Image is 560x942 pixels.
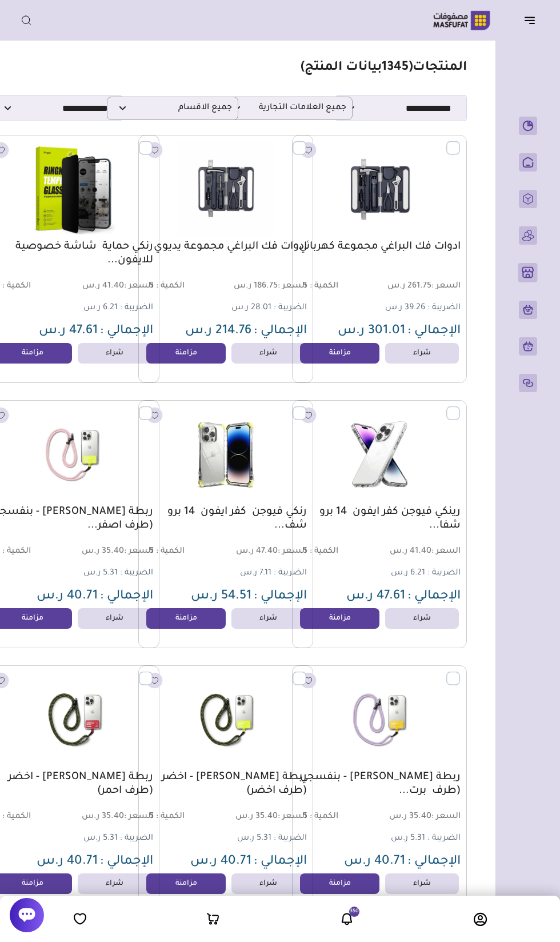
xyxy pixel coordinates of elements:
span: السعر : [278,282,307,291]
span: 35.40 ر.س [227,812,307,823]
a: شراء [231,343,305,364]
img: 20250918220528952810.png [299,672,460,768]
img: 20250918220753314701.png [299,406,460,502]
a: شراء [78,873,151,894]
span: 41.40 ر.س [381,546,461,557]
span: الإجمالي : [100,590,153,604]
span: 261.75 ر.س [381,281,461,292]
span: 1345 [382,61,409,75]
a: مزامنة [300,608,379,629]
span: 40.71 ر.س [37,590,98,604]
span: ( بيانات المنتج) [301,61,413,75]
a: شراء [385,343,459,364]
span: السعر : [431,812,461,821]
span: الضريبة : [427,304,461,313]
span: 47.61 ر.س [346,590,405,604]
span: الإجمالي : [254,855,307,869]
span: الكمية : [2,282,31,291]
span: الإجمالي : [407,325,461,338]
p: جميع الاقسام [107,97,238,120]
span: السعر : [431,282,461,291]
a: شراء [385,873,459,894]
span: الكمية : [156,547,185,556]
p: جميع العلامات التجارية [221,97,353,120]
span: 35.40 ر.س [381,812,461,823]
a: شراء [231,608,305,629]
span: الضريبة : [120,304,153,313]
span: الإجمالي : [254,590,307,604]
a: رنكي فيوجن كفر ايفون 14 برو شف... [145,505,307,533]
span: 7.11 ر.س [240,569,271,578]
span: الضريبة : [120,834,153,843]
span: 47.61 ر.س [39,325,98,338]
img: Logo [425,9,498,31]
img: 20250918220842979466.png [145,141,306,237]
span: 186.75 ر.س [227,281,307,292]
span: 5.31 ر.س [391,834,425,843]
span: 350 [350,907,359,917]
a: ربطة [PERSON_NAME] - بنفسجي (طرف برت... [298,771,461,798]
a: مزامنة [300,343,379,364]
a: مزامنة [146,343,226,364]
a: شراء [78,343,151,364]
span: الضريبة : [120,569,153,578]
span: الكمية : [2,812,31,821]
span: 40.71 ر.س [190,855,251,869]
span: 6.21 ر.س [83,304,118,313]
span: السعر : [431,547,461,556]
a: مزامنة [146,873,226,894]
span: الكمية : [2,547,31,556]
a: 350 [340,912,354,926]
span: 54.51 ر.س [191,590,251,604]
span: السعر : [124,282,153,291]
a: ادوات فك البراغي مجموعة كهربائي [298,240,461,254]
span: 6.21 ر.س [391,569,425,578]
span: 47.40 ر.س [227,546,307,557]
span: 5.31 ر.س [83,569,118,578]
span: 301.01 ر.س [338,325,405,338]
span: الضريبة : [274,569,307,578]
a: مزامنة [146,608,226,629]
span: جميع الاقسام [113,103,232,114]
a: شراء [78,608,151,629]
span: جميع العلامات التجارية [227,103,346,114]
a: رينكي فيوجن كفر ايفون 14 برو شفا... [298,505,461,533]
span: الإجمالي : [407,590,461,604]
a: شراء [231,873,305,894]
span: الضريبة : [427,834,461,843]
span: 5.31 ر.س [237,834,271,843]
span: الإجمالي : [254,325,307,338]
span: الكمية : [310,282,338,291]
h1: المنتجات [301,60,467,77]
a: مزامنة [300,873,379,894]
span: 5.31 ر.س [83,834,118,843]
span: الكمية : [156,282,185,291]
span: 214.76 ر.س [185,325,251,338]
span: الإجمالي : [100,855,153,869]
span: 28.01 ر.س [231,304,271,313]
span: 39.26 ر.س [385,304,425,313]
span: السعر : [124,812,153,821]
a: ربطة [PERSON_NAME] - اخضر (طرف اخضر) [145,771,307,798]
span: 40.71 ر.س [37,855,98,869]
span: السعر : [278,812,307,821]
img: 20250918220736111160.png [145,406,306,502]
span: 41.40 ر.س [73,281,153,292]
img: 20250918220852272574.png [299,141,460,237]
span: السعر : [124,547,153,556]
span: الكمية : [310,547,338,556]
span: الكمية : [310,812,338,821]
span: الضريبة : [427,569,461,578]
span: الضريبة : [274,834,307,843]
span: الكمية : [156,812,185,821]
span: الإجمالي : [407,855,461,869]
span: 35.40 ر.س [73,546,153,557]
span: الضريبة : [274,304,307,313]
span: 40.71 ر.س [344,855,405,869]
div: جميع العلامات التجارية [252,97,353,120]
span: الإجمالي : [100,325,153,338]
div: جميع الاقسام [137,97,238,120]
span: 35.40 ر.س [73,812,153,823]
a: ادوات فك البراغي مجموعة يديوي [145,240,307,254]
img: 20250918220525772625.png [145,672,306,768]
